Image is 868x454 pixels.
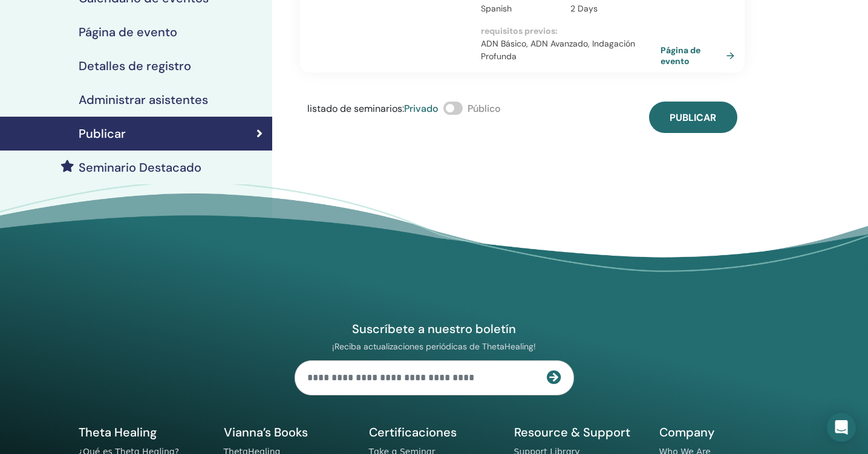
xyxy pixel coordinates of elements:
h5: Vianna’s Books [224,424,354,440]
h4: Página de evento [79,25,177,39]
h4: Seminario Destacado [79,160,201,175]
a: Página de evento [661,45,739,66]
h4: Detalles de registro [79,59,191,73]
h4: Administrar asistentes [79,92,208,107]
p: ¡Reciba actualizaciones periódicas de ThetaHealing! [295,341,574,352]
span: Privado [404,102,439,115]
button: Publicar [649,102,737,133]
h5: Company [659,424,790,440]
div: Open Intercom Messenger [827,413,856,442]
h5: Theta Healing [79,424,209,440]
h5: Resource & Support [514,424,645,440]
p: Spanish [481,2,563,15]
span: Publicar [670,111,716,124]
span: Público [468,102,501,115]
h4: Suscríbete a nuestro boletín [295,321,574,337]
p: ADN Básico, ADN Avanzado, Indagación Profunda [481,37,661,63]
h5: Certificaciones [369,424,500,440]
span: listado de seminarios : [307,102,404,115]
h4: Publicar [79,126,126,141]
p: 2 Days [570,2,653,15]
p: requisitos previos : [481,25,661,37]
